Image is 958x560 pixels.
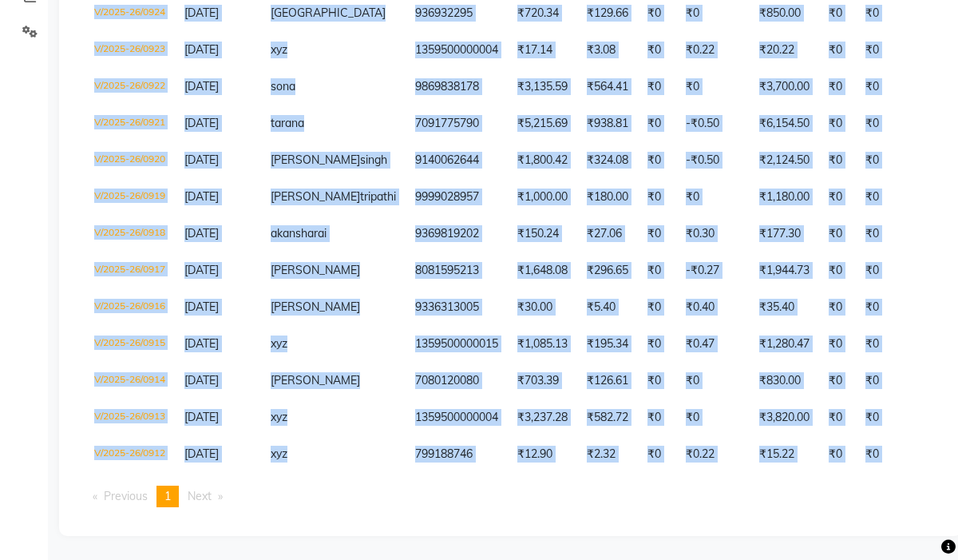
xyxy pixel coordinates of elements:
[856,32,939,69] td: ₹0
[406,179,508,216] td: 9999028957
[406,399,508,436] td: 1359500000004
[184,116,219,130] span: [DATE]
[271,226,314,240] span: akansha
[750,326,819,363] td: ₹1,280.47
[676,399,750,436] td: ₹0
[271,153,360,167] span: [PERSON_NAME]
[577,326,638,363] td: ₹195.34
[184,189,219,204] span: [DATE]
[271,447,287,461] span: xyz
[406,289,508,326] td: 9336313005
[577,363,638,399] td: ₹126.61
[271,263,360,277] span: [PERSON_NAME]
[406,363,508,399] td: 7080120080
[750,216,819,252] td: ₹177.30
[577,216,638,252] td: ₹27.06
[271,300,360,314] span: [PERSON_NAME]
[85,486,936,507] nav: Pagination
[819,179,856,216] td: ₹0
[577,32,638,69] td: ₹3.08
[750,436,819,473] td: ₹15.22
[577,436,638,473] td: ₹2.32
[184,6,219,20] span: [DATE]
[856,105,939,142] td: ₹0
[676,216,750,252] td: ₹0.30
[819,32,856,69] td: ₹0
[184,263,219,277] span: [DATE]
[750,32,819,69] td: ₹20.22
[638,69,676,105] td: ₹0
[856,289,939,326] td: ₹0
[638,216,676,252] td: ₹0
[750,252,819,289] td: ₹1,944.73
[856,216,939,252] td: ₹0
[85,69,175,105] td: V/2025-26/0922
[819,289,856,326] td: ₹0
[360,153,387,167] span: singh
[638,105,676,142] td: ₹0
[508,436,577,473] td: ₹12.90
[676,252,750,289] td: -₹0.27
[638,252,676,289] td: ₹0
[271,116,304,130] span: tarana
[638,436,676,473] td: ₹0
[638,326,676,363] td: ₹0
[360,189,396,204] span: tripathi
[676,326,750,363] td: ₹0.47
[184,410,219,424] span: [DATE]
[406,69,508,105] td: 9869838178
[508,363,577,399] td: ₹703.39
[508,105,577,142] td: ₹5,215.69
[508,32,577,69] td: ₹17.14
[750,399,819,436] td: ₹3,820.00
[676,105,750,142] td: -₹0.50
[676,363,750,399] td: ₹0
[184,226,219,240] span: [DATE]
[819,69,856,105] td: ₹0
[638,363,676,399] td: ₹0
[184,79,219,93] span: [DATE]
[184,336,219,351] span: [DATE]
[271,373,360,387] span: [PERSON_NAME]
[104,489,148,503] span: Previous
[508,326,577,363] td: ₹1,085.13
[85,105,175,142] td: V/2025-26/0921
[508,289,577,326] td: ₹30.00
[85,32,175,69] td: V/2025-26/0923
[577,69,638,105] td: ₹564.41
[856,436,939,473] td: ₹0
[638,32,676,69] td: ₹0
[856,69,939,105] td: ₹0
[184,300,219,314] span: [DATE]
[184,447,219,461] span: [DATE]
[406,142,508,179] td: 9140062644
[85,363,175,399] td: V/2025-26/0914
[577,289,638,326] td: ₹5.40
[314,226,327,240] span: rai
[819,363,856,399] td: ₹0
[638,179,676,216] td: ₹0
[676,32,750,69] td: ₹0.22
[271,79,295,93] span: sona
[750,289,819,326] td: ₹35.40
[676,179,750,216] td: ₹0
[406,252,508,289] td: 8081595213
[164,489,171,503] span: 1
[676,142,750,179] td: -₹0.50
[508,69,577,105] td: ₹3,135.59
[85,216,175,252] td: V/2025-26/0918
[188,489,212,503] span: Next
[406,436,508,473] td: 799188746
[856,252,939,289] td: ₹0
[508,399,577,436] td: ₹3,237.28
[406,216,508,252] td: 9369819202
[508,179,577,216] td: ₹1,000.00
[638,289,676,326] td: ₹0
[819,399,856,436] td: ₹0
[856,179,939,216] td: ₹0
[508,142,577,179] td: ₹1,800.42
[577,399,638,436] td: ₹582.72
[406,105,508,142] td: 7091775790
[577,105,638,142] td: ₹938.81
[819,216,856,252] td: ₹0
